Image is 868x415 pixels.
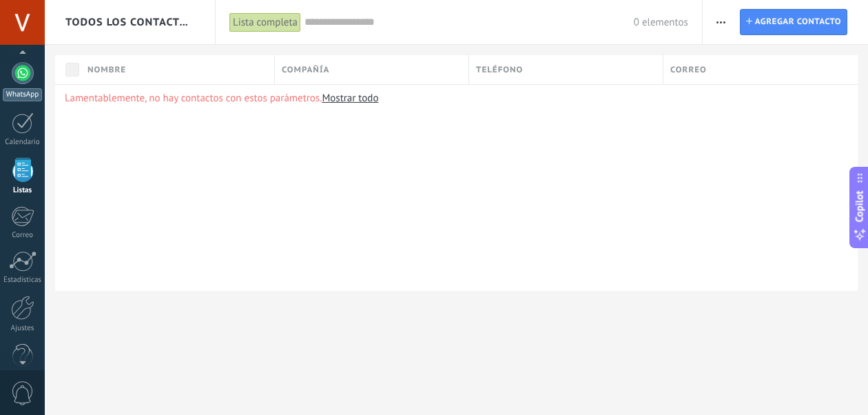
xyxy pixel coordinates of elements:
[670,63,707,77] span: Correo
[634,16,688,29] span: 0 elementos
[229,12,301,32] div: Lista completa
[755,10,841,34] span: Agregar contacto
[3,324,43,333] div: Ajustes
[322,92,378,105] a: Mostrar todo
[740,9,847,35] a: Agregar contacto
[853,191,867,223] span: Copilot
[87,63,126,77] span: Nombre
[282,63,329,77] span: Compañía
[711,9,731,35] button: Más
[3,138,43,147] div: Calendario
[3,231,43,240] div: Correo
[476,63,523,77] span: Teléfono
[3,88,42,101] div: WhatsApp
[3,276,43,285] div: Estadísticas
[65,16,196,29] span: Todos los contactos y empresas
[3,186,43,195] div: Listas
[65,92,848,105] p: Lamentablemente, no hay contactos con estos parámetros.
